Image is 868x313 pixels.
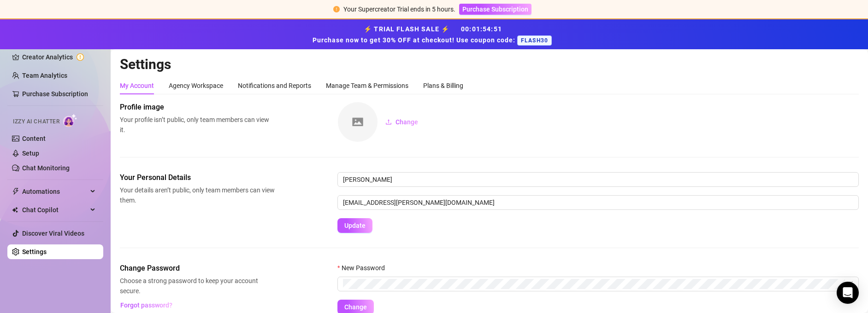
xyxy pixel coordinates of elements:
[396,118,418,126] span: Change
[22,203,88,217] span: Chat Copilot
[337,218,372,233] button: Update
[120,263,275,274] span: Change Password
[120,115,275,135] span: Your profile isn’t public, only team members can view it.
[22,230,84,237] a: Discover Viral Videos
[343,279,845,289] input: New Password
[337,263,391,273] label: New Password
[238,81,311,91] div: Notifications and Reports
[344,222,366,229] span: Update
[333,6,340,12] span: exclamation-circle
[837,282,859,304] div: Open Intercom Messenger
[343,6,455,13] span: Your Supercreator Trial ends in 5 hours.
[120,172,275,183] span: Your Personal Details
[338,102,378,142] img: square-placeholder.png
[313,25,555,44] strong: ⚡ TRIAL FLASH SALE ⚡
[517,35,552,46] span: FLASH30
[120,298,172,313] button: Forgot password?
[120,185,275,205] span: Your details aren’t public, only team members can view them.
[22,135,46,142] a: Content
[847,281,853,287] span: eye-invisible
[461,25,502,33] span: 00 : 01 : 54 : 51
[22,50,96,64] a: Creator Analytics exclamation-circle
[63,114,77,127] img: AI Chatter
[120,301,172,309] span: Forgot password?
[22,90,88,98] a: Purchase Subscription
[120,81,154,91] div: My Account
[120,102,275,113] span: Profile image
[120,56,859,73] h2: Settings
[344,303,367,311] span: Change
[22,248,47,255] a: Settings
[459,4,531,15] button: Purchase Subscription
[378,115,425,129] button: Change
[337,195,859,210] input: Enter new email
[12,188,19,195] span: thunderbolt
[337,172,859,187] input: Enter name
[313,36,517,44] strong: Purchase now to get 30% OFF at checkout! Use coupon code:
[169,81,223,91] div: Agency Workspace
[22,72,67,79] a: Team Analytics
[385,119,392,125] span: upload
[13,117,59,126] span: Izzy AI Chatter
[22,150,39,157] a: Setup
[22,164,70,172] a: Chat Monitoring
[462,6,528,13] span: Purchase Subscription
[459,6,531,13] a: Purchase Subscription
[22,184,88,199] span: Automations
[12,207,18,213] img: Chat Copilot
[423,81,463,91] div: Plans & Billing
[326,81,408,91] div: Manage Team & Permissions
[120,276,275,296] span: Choose a strong password to keep your account secure.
